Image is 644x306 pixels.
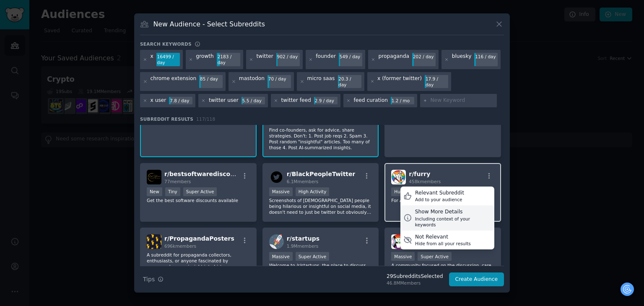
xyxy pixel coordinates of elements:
[474,53,498,60] div: 116 / day
[391,97,414,104] div: 1.2 / mo
[387,273,443,280] div: 29 Subreddit s Selected
[391,170,406,184] img: furry
[151,97,166,104] div: x user
[239,75,265,88] div: mastodon
[147,170,161,184] img: bestsoftwarediscounts
[169,97,192,104] div: 7.8 / day
[241,97,265,104] div: 5.5 / day
[296,187,330,196] div: High Activity
[156,53,180,66] div: 16499 / day
[153,20,265,29] h3: New Audience - Select Subreddits
[430,97,494,104] input: New Keyword
[391,252,415,261] div: Massive
[287,235,319,242] span: r/ startups
[353,97,388,104] div: feed curation
[269,187,293,196] div: Massive
[217,53,240,66] div: 2183 / day
[147,197,250,203] p: Get the best software discounts available
[418,252,452,261] div: Super Active
[314,97,338,104] div: 2.9 / day
[415,216,491,228] div: Including context of your keywords
[415,208,491,216] div: Show More Details
[269,170,284,184] img: BlackPeopleTwitter
[269,197,372,215] p: Screenshots of [DEMOGRAPHIC_DATA] people being hilarious or insightful on social media, it doesn'...
[267,75,291,83] div: 70 / day
[391,262,494,274] p: A community focused on the discussion, care, and well-being of houseplants!
[287,179,319,184] span: 6.1M members
[269,262,372,280] p: Welcome to /r/startups, the place to discuss startup problems and solutions. Startups are compani...
[196,117,216,122] span: 117 / 118
[409,179,441,184] span: 458k members
[209,97,239,104] div: twitter user
[276,53,300,60] div: 902 / day
[199,75,223,83] div: 85 / day
[269,127,372,150] p: Find co-founders, ask for advice, share strategies. Don't: 1. Post job reqs 2. Spam 3. Post rando...
[391,197,494,203] p: For All Stuff Fluff!
[316,53,336,66] div: founder
[391,187,409,196] div: Huge
[378,53,409,66] div: propaganda
[296,252,330,261] div: Super Active
[412,53,436,60] div: 202 / day
[287,244,319,249] span: 1.9M members
[377,75,422,88] div: x (former twitter)
[409,171,430,177] span: r/ furry
[164,179,191,184] span: 77 members
[307,75,335,88] div: micro saas
[281,97,311,104] div: twitter feed
[183,187,217,196] div: Super Active
[140,116,193,122] span: Subreddit Results
[151,75,197,88] div: chrome extension
[147,252,250,270] p: A subreddit for propaganda collectors, enthusiasts, or anyone fascinated by propaganda as an insi...
[287,171,356,177] span: r/ BlackPeopleTwitter
[415,197,464,202] div: Add to your audience
[269,252,293,261] div: Massive
[140,272,166,287] button: Tips
[151,53,153,66] div: x
[425,75,448,88] div: 17.9 / day
[391,234,406,249] img: houseplants
[256,53,273,66] div: twitter
[165,187,180,196] div: Tiny
[164,171,245,177] span: r/ bestsoftwarediscounts
[449,272,504,287] button: Create Audience
[147,187,162,196] div: New
[415,233,471,241] div: Not Relevant
[164,235,234,242] span: r/ PropagandaPosters
[338,75,361,88] div: 20.3 / day
[140,41,192,47] h3: Search keywords
[452,53,472,66] div: bluesky
[196,53,214,66] div: growth
[415,189,464,197] div: Relevant Subreddit
[339,53,362,60] div: 549 / day
[143,275,155,284] span: Tips
[147,234,161,249] img: PropagandaPosters
[269,234,284,249] img: startups
[387,280,443,286] div: 46.8M Members
[415,241,471,246] div: Hide from all your results
[164,244,196,249] span: 696k members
